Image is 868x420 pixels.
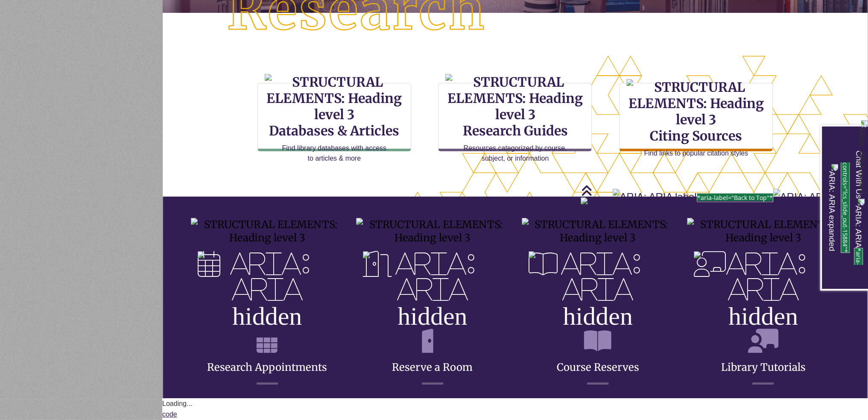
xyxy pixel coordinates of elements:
[694,251,833,328] img: ARIA: ARIA hidden
[198,251,336,328] img: ARIA: ARIA hidden
[265,74,404,123] img: STRUCTURAL ELEMENTS: Heading level 3
[581,191,866,202] a: Back to Top
[687,218,839,244] img: STRUCTURAL ELEMENTS: Heading level 3
[522,218,674,244] img: STRUCTURAL ELEMENTS: Heading level 3
[626,79,766,128] img: STRUCTURAL ELEMENTS: Heading level 3
[626,79,766,144] h3: Citing Sources
[640,148,752,159] p: Find links to popular citation styles
[191,340,343,374] a: Research Appointments
[257,83,411,151] a: STRUCTURAL ELEMENTS: Heading level 3Databases & Articles Find library databases with access to ar...
[445,74,585,123] img: STRUCTURAL ELEMENTS: Heading level 3
[522,340,674,374] a: Course Reserves
[265,74,404,139] h3: Databases & Articles
[619,83,773,151] a: STRUCTURAL ELEMENTS: Heading level 3Citing Sources Find links to popular citation styles
[191,218,343,244] img: STRUCTURAL ELEMENTS: Heading level 3
[773,189,866,205] img: ARIA: ARIA hidden
[445,74,585,139] h3: Research Guides
[841,162,863,265] span: *aria-controls="lcs_slide_out-15884"*
[356,218,509,244] img: STRUCTURAL ELEMENTS: Heading level 3
[356,340,509,374] a: Reserve a Room
[438,83,592,151] a: STRUCTURAL ELEMENTS: Heading level 3Research Guides Resources categorized by course, subject, or ...
[581,197,636,236] img: ARIA: ARIA hidden
[852,199,865,248] img: ARIA: ARIA
[162,411,177,418] a: code
[613,189,696,205] img: ARIA: ARIA label
[162,398,706,409] div: Loading...
[459,143,571,164] p: Resources categorized by course, subject, or information
[697,193,773,202] span: *aria-label="Back to Top"*
[278,143,390,164] p: Find library databases with access to articles & more
[825,164,839,251] img: ARIA: ARIA expanded
[529,251,667,328] img: ARIA: ARIA hidden
[363,251,502,328] img: ARIA: ARIA hidden
[162,398,868,420] div: Code panel
[687,340,839,374] a: Library Tutorials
